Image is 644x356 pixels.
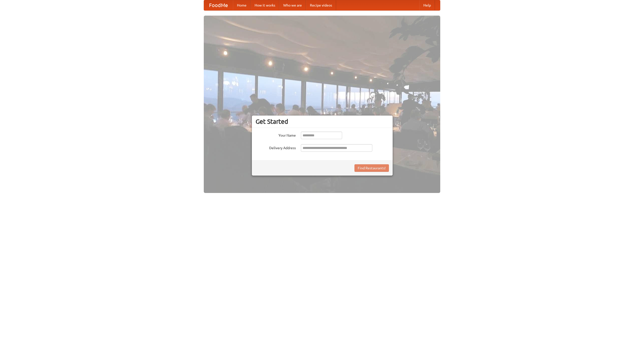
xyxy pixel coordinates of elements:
a: How it works [251,0,279,10]
a: FoodMe [204,0,233,10]
a: Home [233,0,251,10]
a: Who we are [279,0,306,10]
a: Recipe videos [306,0,336,10]
button: Find Restaurants! [354,164,389,172]
label: Your Name [256,132,296,138]
h3: Get Started [256,118,389,125]
a: Help [419,0,435,10]
label: Delivery Address [256,144,296,150]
